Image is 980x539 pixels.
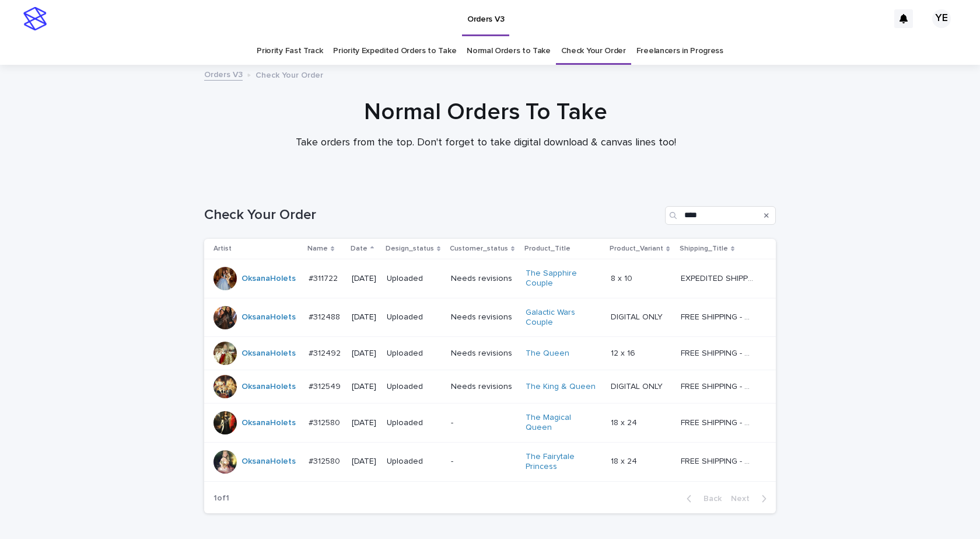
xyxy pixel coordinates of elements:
p: Artist [213,242,232,255]
a: The Fairytale Princess [526,452,598,472]
p: [DATE] [352,382,377,392]
tr: OksanaHolets #311722#311722 [DATE]UploadedNeeds revisionsThe Sapphire Couple 8 x 108 x 10 EXPEDIT... [204,259,776,298]
a: OksanaHolets [242,457,296,467]
a: Priority Expedited Orders to Take [333,37,456,65]
p: #311722 [309,272,340,284]
div: YE [932,9,951,28]
p: Design_status [386,242,434,255]
tr: OksanaHolets #312488#312488 [DATE]UploadedNeeds revisionsGalactic Wars Couple DIGITAL ONLYDIGITAL... [204,298,776,337]
p: EXPEDITED SHIPPING - preview in 1 business day; delivery up to 5 business days after your approval. [681,272,756,284]
p: Product_Title [524,242,570,255]
p: #312488 [309,310,342,322]
img: stacker-logo-s-only.png [23,7,47,30]
p: [DATE] [352,274,377,284]
p: Customer_status [450,242,508,255]
p: #312580 [309,454,342,467]
p: Check Your Order [256,68,323,81]
p: DIGITAL ONLY [611,380,665,392]
p: #312492 [309,346,343,359]
a: OksanaHolets [242,274,296,284]
p: DIGITAL ONLY [611,310,665,322]
p: Uploaded [387,457,442,467]
p: FREE SHIPPING - preview in 1-2 business days, after your approval delivery will take 5-10 b.d. [681,454,756,467]
a: Galactic Wars Couple [526,308,598,328]
a: The Sapphire Couple [526,269,598,288]
span: Next [731,495,757,503]
p: FREE SHIPPING - preview in 1-2 business days, after your approval delivery will take 5-10 b.d. [681,346,756,359]
p: Uploaded [387,418,442,428]
p: FREE SHIPPING - preview in 1-2 business days, after your approval delivery will take 5-10 b.d. [681,380,756,392]
p: - [451,418,516,428]
p: Needs revisions [451,274,516,284]
h1: Check Your Order [204,207,660,224]
p: FREE SHIPPING - preview in 1-2 business days, after your approval delivery will take 5-10 b.d. [681,416,756,428]
p: [DATE] [352,457,377,467]
a: OksanaHolets [242,349,296,359]
p: Uploaded [387,274,442,284]
p: Take orders from the top. Don't forget to take digital download & canvas lines too! [253,137,719,149]
p: Product_Variant [610,242,663,255]
p: - [451,457,516,467]
p: Uploaded [387,349,442,359]
a: OksanaHolets [242,382,296,392]
p: [DATE] [352,418,377,428]
p: 12 x 16 [611,346,638,359]
a: Orders V3 [204,67,243,81]
a: OksanaHolets [242,312,296,322]
a: Priority Fast Track [257,37,323,65]
a: The Queen [526,349,569,359]
tr: OksanaHolets #312580#312580 [DATE]Uploaded-The Fairytale Princess 18 x 2418 x 24 FREE SHIPPING - ... [204,442,776,481]
tr: OksanaHolets #312492#312492 [DATE]UploadedNeeds revisionsThe Queen 12 x 1612 x 16 FREE SHIPPING -... [204,337,776,370]
a: Freelancers in Progress [636,37,723,65]
a: Check Your Order [561,37,626,65]
p: 18 x 24 [611,454,639,467]
a: The Magical Queen [526,413,598,433]
p: Needs revisions [451,312,516,322]
p: 8 x 10 [611,272,635,284]
button: Next [726,493,776,504]
p: Name [307,242,328,255]
p: FREE SHIPPING - preview in 1-2 business days, after your approval delivery will take 5-10 b.d. [681,310,756,322]
a: OksanaHolets [242,418,296,428]
p: [DATE] [352,349,377,359]
p: Needs revisions [451,382,516,392]
input: Search [665,206,776,225]
tr: OksanaHolets #312580#312580 [DATE]Uploaded-The Magical Queen 18 x 2418 x 24 FREE SHIPPING - previ... [204,404,776,443]
p: Date [351,242,367,255]
p: 1 of 1 [204,484,239,513]
p: #312580 [309,416,342,428]
span: Back [696,495,722,503]
p: Shipping_Title [680,242,728,255]
tr: OksanaHolets #312549#312549 [DATE]UploadedNeeds revisionsThe King & Queen DIGITAL ONLYDIGITAL ONL... [204,370,776,404]
h1: Normal Orders To Take [200,98,772,126]
p: #312549 [309,380,343,392]
p: Uploaded [387,382,442,392]
p: [DATE] [352,312,377,322]
p: 18 x 24 [611,416,639,428]
a: Normal Orders to Take [467,37,551,65]
p: Uploaded [387,312,442,322]
a: The King & Queen [526,382,596,392]
button: Back [677,493,726,504]
p: Needs revisions [451,349,516,359]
